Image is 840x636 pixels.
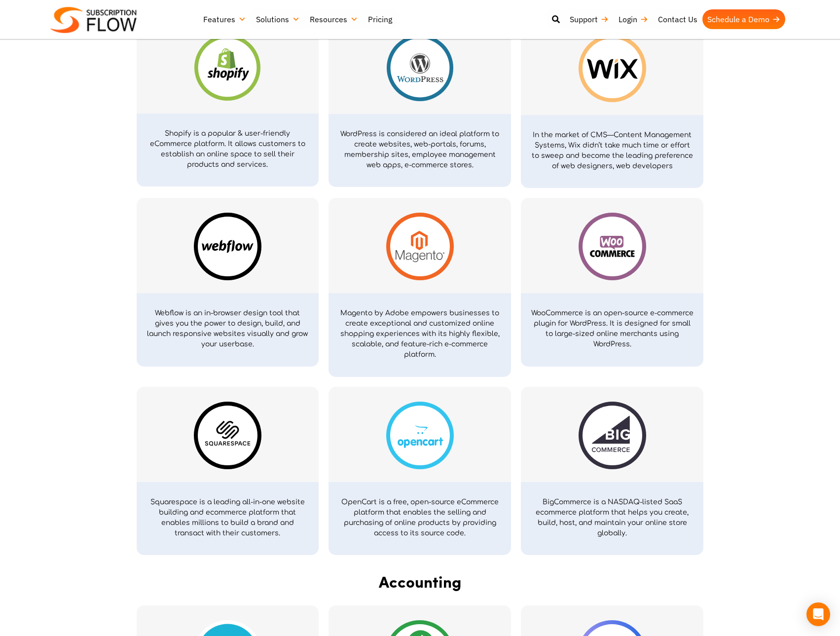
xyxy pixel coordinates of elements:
img: Subscriptionflow [50,7,137,33]
a: Login [614,9,653,29]
a: Resources [305,9,363,29]
a: Features [198,9,251,29]
img: WebFlow-logo [194,213,261,280]
p: BigCommerce is a NASDAQ-listed SaaS ecommerce platform that helps you create, build, host, and ma... [531,497,694,538]
img: bigcommerce-logo [579,402,646,469]
h2: Accounting [132,572,709,591]
img: SquareSpace-logo [194,402,261,469]
img: Magento-icon [386,213,454,280]
a: Contact Us [653,9,702,29]
a: Solutions [251,9,305,29]
img: WooCommerce-logo [579,213,646,280]
a: Schedule a Demo [702,9,785,29]
img: Shopify-logo [194,35,260,101]
p: WooCommerce is an open-source e-commerce plugin for WordPress. It is designed for small to large-... [531,308,694,349]
a: Pricing [363,9,397,29]
p: OpenCart is a free, open-source eCommerce platform that enables the selling and purchasing of onl... [338,497,501,538]
p: Squarespace is a leading all-in-one website building and ecommerce platform that enables millions... [146,497,309,538]
a: Support [565,9,614,29]
img: WordPress-logo [387,35,453,101]
p: Magento by Adobe empowers businesses to create exceptional and customized online shopping experie... [338,308,501,360]
div: Open Intercom Messenger [806,602,830,626]
img: opencart-logo [386,402,454,469]
p: In the market of CMS—Content Management Systems, Wix didn’t take much time or effort to sweep and... [531,130,694,171]
p: Shopify is a popular & user-friendly eCommerce platform. It allows customers to establish an onli... [146,128,309,170]
img: wix-logo [579,35,646,102]
p: WordPress is considered an ideal platform to create websites, web-portals, forums, membership sit... [338,129,501,170]
p: Webflow is an in-browser design tool that gives you the power to design, build, and launch respon... [146,308,309,349]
